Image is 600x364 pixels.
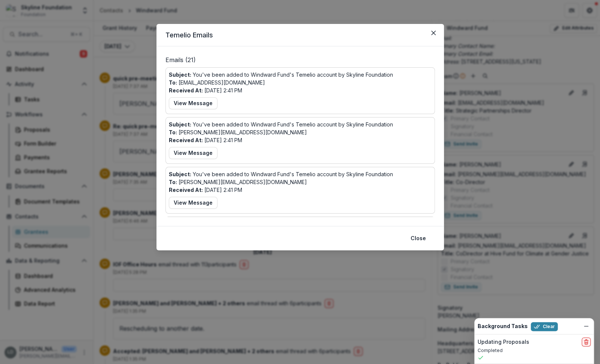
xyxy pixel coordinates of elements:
[169,178,307,186] p: [PERSON_NAME][EMAIL_ADDRESS][DOMAIN_NAME]
[169,137,203,143] b: Received At:
[169,120,393,128] p: You've been added to Windward Fund's Temelio account by Skyline Foundation
[156,24,444,46] header: Temelio Emails
[169,129,177,135] b: To:
[165,55,435,67] p: Emails ( 21 )
[169,171,191,177] b: Subject:
[531,322,558,331] button: Clear
[169,79,265,86] p: [EMAIL_ADDRESS][DOMAIN_NAME]
[169,187,203,193] b: Received At:
[478,347,591,354] p: Completed
[169,86,242,94] p: [DATE] 2:41 PM
[169,79,177,86] b: To:
[169,87,203,94] b: Received At:
[169,97,217,109] button: View Message
[169,121,191,128] b: Subject:
[169,170,393,178] p: You've been added to Windward Fund's Temelio account by Skyline Foundation
[169,71,393,79] p: You've been added to Windward Fund's Temelio account by Skyline Foundation
[169,136,242,144] p: [DATE] 2:41 PM
[582,337,591,346] button: delete
[582,322,591,331] button: Dismiss
[478,339,529,345] h2: Updating Proposals
[478,323,528,330] h2: Background Tasks
[169,128,307,136] p: [PERSON_NAME][EMAIL_ADDRESS][DOMAIN_NAME]
[169,147,217,159] button: View Message
[169,186,242,194] p: [DATE] 2:41 PM
[169,197,217,209] button: View Message
[406,232,430,244] button: Close
[427,27,439,39] button: Close
[169,179,177,185] b: To:
[169,71,191,78] b: Subject:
